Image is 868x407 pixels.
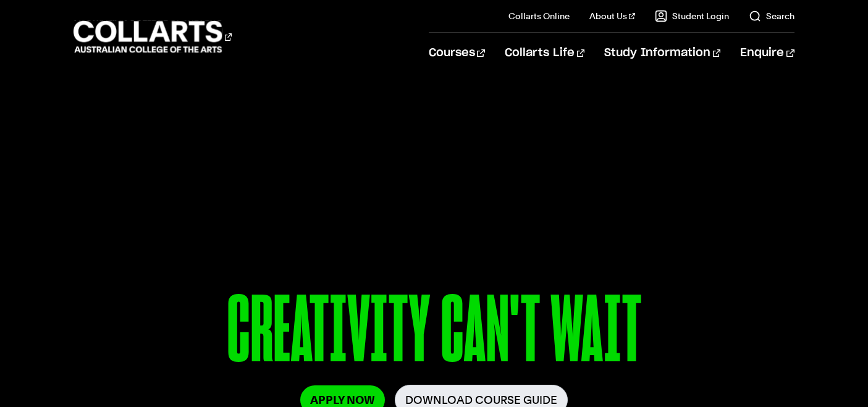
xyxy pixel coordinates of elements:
a: Courses [429,33,485,73]
a: About Us [589,10,635,22]
p: CREATIVITY CAN'T WAIT [74,283,794,385]
a: Enquire [740,33,794,73]
a: Collarts Life [505,33,584,73]
a: Search [749,10,794,22]
a: Student Login [655,10,729,22]
div: Go to homepage [74,19,232,54]
a: Collarts Online [508,10,570,22]
a: Study Information [604,33,720,73]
